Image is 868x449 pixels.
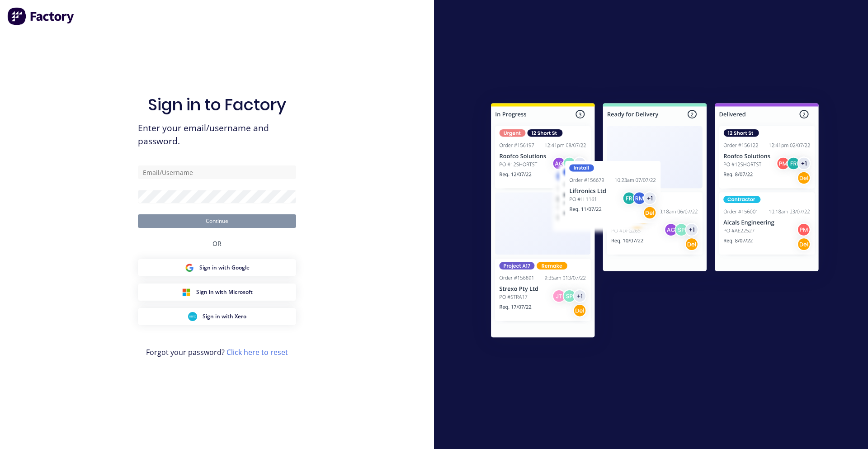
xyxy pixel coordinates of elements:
[138,308,296,325] button: Xero Sign inSign in with Xero
[138,259,296,276] button: Google Sign inSign in with Google
[7,7,75,25] img: Factory
[138,284,296,301] button: Microsoft Sign inSign in with Microsoft
[188,312,197,321] img: Xero Sign in
[226,347,288,357] a: Click here to reset
[196,288,253,296] span: Sign in with Microsoft
[471,85,839,359] img: Sign in
[148,95,286,114] h1: Sign in to Factory
[138,214,296,228] button: Continue
[138,165,296,179] input: Email/Username
[203,312,246,321] span: Sign in with Xero
[185,263,194,272] img: Google Sign in
[182,288,191,297] img: Microsoft Sign in
[138,122,296,148] span: Enter your email/username and password.
[146,347,288,358] span: Forgot your password?
[212,228,222,259] div: OR
[199,264,250,272] span: Sign in with Google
